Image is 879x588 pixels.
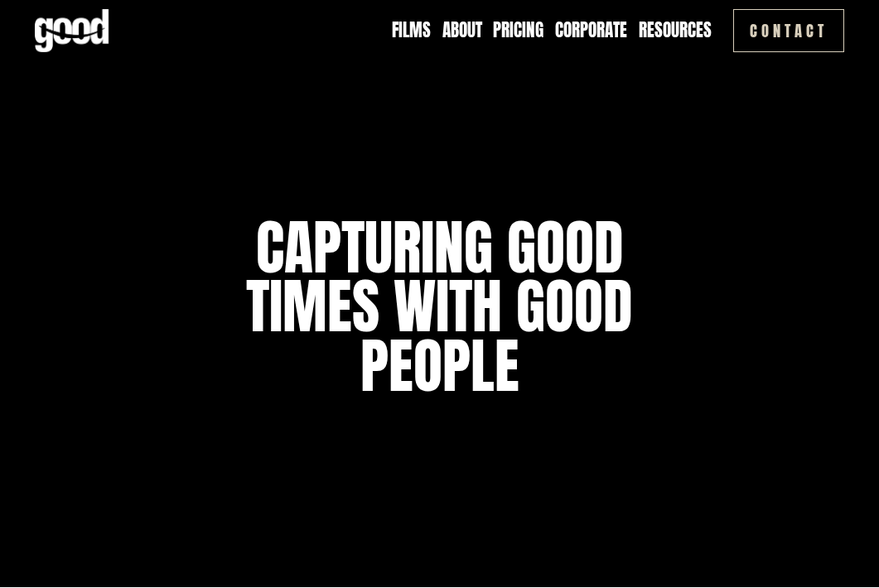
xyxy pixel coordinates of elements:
[493,18,543,43] a: Pricing
[555,18,627,43] a: Corporate
[442,18,482,43] a: About
[639,18,712,43] a: folder dropdown
[35,9,109,52] img: Good Feeling Films
[733,9,843,52] a: Contact
[639,20,712,41] span: Resources
[392,18,431,43] a: Films
[237,218,641,395] h1: capturing good times with good people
